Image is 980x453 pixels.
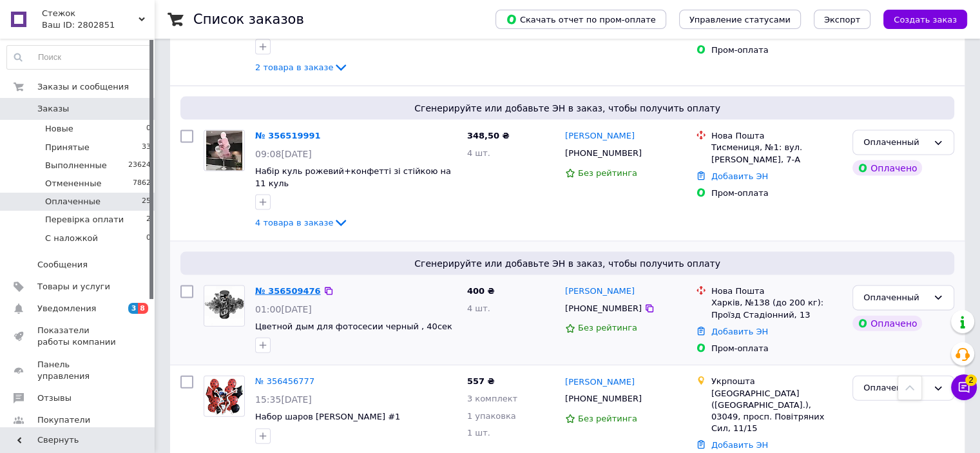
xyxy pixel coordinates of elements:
button: Управление статусами [679,10,801,29]
span: 3 комплект [467,394,517,403]
h1: Список заказов [193,12,304,27]
span: 0 [146,123,151,135]
span: 8 [138,303,148,314]
a: [PERSON_NAME] [565,376,635,389]
span: С наложкой [45,233,98,244]
span: 348,50 ₴ [467,131,510,140]
a: Фото товару [204,130,245,171]
span: Принятые [45,142,90,153]
div: Оплачено [852,160,922,176]
span: [PHONE_NUMBER] [565,304,642,313]
input: Поиск [7,46,151,69]
a: Создать заказ [870,14,967,24]
span: Заказы [37,103,69,115]
a: [PERSON_NAME] [565,285,635,298]
span: 3 [128,303,139,314]
span: 1 упаковка [467,411,516,421]
span: Сообщения [37,259,88,271]
button: Скачать отчет по пром-оплате [495,10,666,29]
a: [PERSON_NAME] [565,130,635,142]
div: Укрпошта [711,376,842,387]
span: 1 шт. [467,428,490,438]
img: Фото товару [204,378,244,415]
span: Отзывы [37,392,72,404]
div: Пром-оплата [711,44,842,56]
span: [PHONE_NUMBER] [565,394,642,403]
button: Создать заказ [883,10,967,29]
span: Уведомления [37,303,96,314]
a: Добавить ЭН [711,171,768,181]
a: № 356456777 [255,376,314,386]
div: Харків, №138 (до 200 кг): Проїзд Стадіонний, 13 [711,297,842,320]
span: Экспорт [824,15,860,24]
span: Создать заказ [894,15,957,24]
a: Фото товару [204,376,245,417]
span: Без рейтинга [578,168,637,178]
div: [GEOGRAPHIC_DATA] ([GEOGRAPHIC_DATA].), 03049, просп. Повітряних Сил, 11/15 [711,388,842,435]
span: Новые [45,123,73,135]
a: Добавить ЭН [711,327,768,336]
a: Фото товару [204,285,245,327]
button: Экспорт [814,10,870,29]
span: Сгенерируйте или добавьте ЭН в заказ, чтобы получить оплату [186,102,949,115]
div: Ваш ID: 2802851 [42,19,155,31]
span: 400 ₴ [467,286,495,296]
span: Без рейтинга [578,323,637,333]
a: Набор шаров [PERSON_NAME] #1 [255,412,400,421]
span: 2 [965,374,977,386]
span: Панель управления [37,359,119,382]
span: 4 шт. [467,304,490,313]
span: Перевірка оплати [45,214,124,226]
span: 2 товара в заказе [255,63,333,72]
img: Фото товару [206,131,242,171]
span: 09:08[DATE] [255,149,312,159]
span: Товары и услуги [37,281,110,293]
span: Заказы и сообщения [37,81,129,93]
span: Без рейтинга [578,414,637,423]
span: 23624 [128,160,151,171]
span: 557 ₴ [467,376,495,386]
span: [PHONE_NUMBER] [565,148,642,158]
span: 0 [146,233,151,244]
span: 25 [142,196,151,207]
div: Тисмениця, №1: вул. [PERSON_NAME], 7-А [711,142,842,165]
span: 33 [142,142,151,153]
span: Оплаченные [45,196,101,207]
span: Стежок [42,8,139,19]
img: Фото товару [204,286,244,326]
span: 2 [146,214,151,226]
span: Выполненные [45,160,107,171]
span: Отмененные [45,178,101,189]
span: Покупатели [37,414,90,426]
a: 4 товара в заказе [255,218,349,227]
div: Оплаченный [863,291,928,305]
span: Скачать отчет по пром-оплате [506,14,656,25]
div: Нова Пошта [711,285,842,297]
div: Оплаченный [863,381,928,395]
button: Чат с покупателем2 [951,374,977,400]
span: 15:35[DATE] [255,394,312,405]
span: Сгенерируйте или добавьте ЭН в заказ, чтобы получить оплату [186,257,949,270]
a: Цветной дым для фотосесии черный , 40сек [255,322,452,331]
span: Управление статусами [689,15,791,24]
div: Пром-оплата [711,343,842,354]
a: 2 товара в заказе [255,63,349,72]
div: Оплачено [852,316,922,331]
div: Оплаченный [863,136,928,149]
span: Показатели работы компании [37,325,119,348]
div: Нова Пошта [711,130,842,142]
a: № 356509476 [255,286,321,296]
a: Добавить ЭН [711,440,768,450]
span: 7862 [133,178,151,189]
span: 4 товара в заказе [255,218,333,227]
a: Набір куль рожевий+конфетті зі стійкою на 11 куль [255,166,451,188]
a: № 356519991 [255,131,321,140]
div: Пром-оплата [711,188,842,199]
span: 01:00[DATE] [255,304,312,314]
span: 4 шт. [467,148,490,158]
